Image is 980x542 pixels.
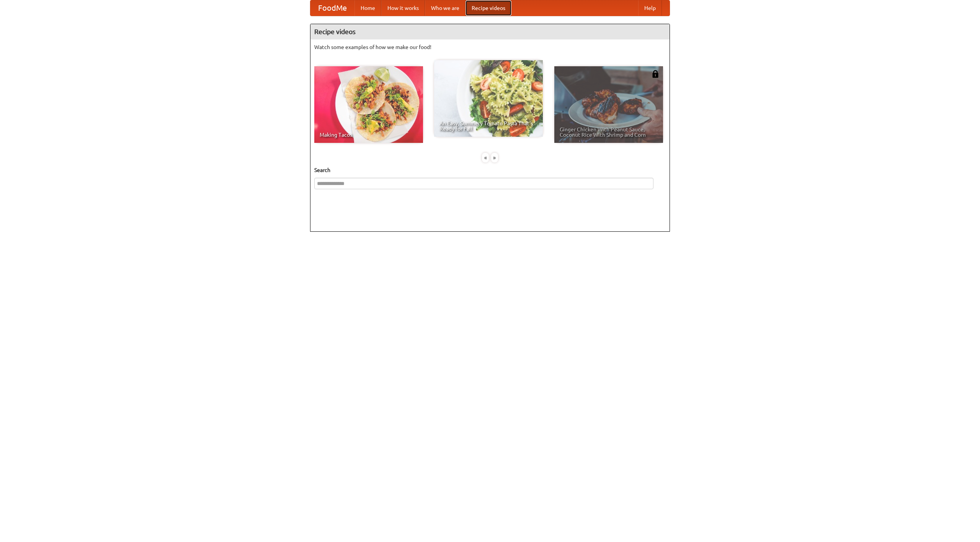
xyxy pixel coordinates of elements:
a: FoodMe [310,0,354,16]
p: Watch some examples of how we make our food! [314,43,666,51]
a: Recipe videos [465,0,511,16]
a: Who we are [425,0,465,16]
div: « [482,153,489,162]
a: Help [638,0,662,16]
a: How it works [381,0,425,16]
h4: Recipe videos [310,24,670,39]
span: An Easy, Summery Tomato Pasta That's Ready for Fall [439,121,537,131]
a: An Easy, Summery Tomato Pasta That's Ready for Fall [434,60,543,137]
span: Making Tacos [320,132,418,138]
a: Making Tacos [314,66,423,143]
div: » [491,153,498,162]
img: 483408.png [652,70,659,78]
h5: Search [314,166,666,174]
a: Home [354,0,381,16]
